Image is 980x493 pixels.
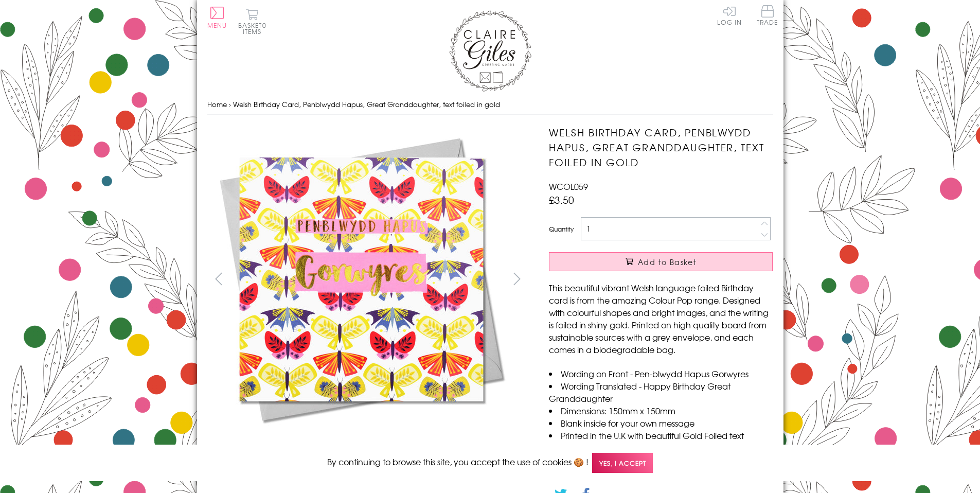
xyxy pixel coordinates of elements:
[207,7,227,28] button: Menu
[549,224,574,234] label: Quantity
[717,5,742,25] a: Log In
[592,453,653,473] span: Yes, I accept
[207,99,227,109] a: Home
[207,267,230,290] button: prev
[549,429,773,442] li: Printed in the U.K with beautiful Gold Foiled text
[505,267,528,290] button: next
[757,5,778,25] span: Trade
[449,10,531,92] img: Claire Giles Greetings Cards
[549,180,588,192] span: WCOL059
[549,417,773,429] li: Blank inside for your own message
[549,125,773,169] h1: Welsh Birthday Card, Penblwydd Hapus, Great Granddaughter, text foiled in gold
[757,5,778,27] a: Trade
[233,99,500,109] span: Welsh Birthday Card, Penblwydd Hapus, Great Granddaughter, text foiled in gold
[528,125,837,434] img: Welsh Birthday Card, Penblwydd Hapus, Great Granddaughter, text foiled in gold
[549,367,773,380] li: Wording on Front - Pen-blwydd Hapus Gorwyres
[207,21,227,30] span: Menu
[549,192,574,207] span: £3.50
[549,281,773,356] p: This beautiful vibrant Welsh language foiled Birthday card is from the amazing Colour Pop range. ...
[549,380,773,404] li: Wording Translated - Happy Birthday Great Granddaughter
[549,404,773,417] li: Dimensions: 150mm x 150mm
[549,442,773,454] li: Comes cello wrapped in Compostable bag
[638,257,697,267] span: Add to Basket
[238,8,266,34] button: Basket0 items
[243,21,266,36] span: 0 items
[229,99,231,109] span: ›
[207,125,515,434] img: Welsh Birthday Card, Penblwydd Hapus, Great Granddaughter, text foiled in gold
[549,252,773,271] button: Add to Basket
[207,94,773,115] nav: breadcrumbs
